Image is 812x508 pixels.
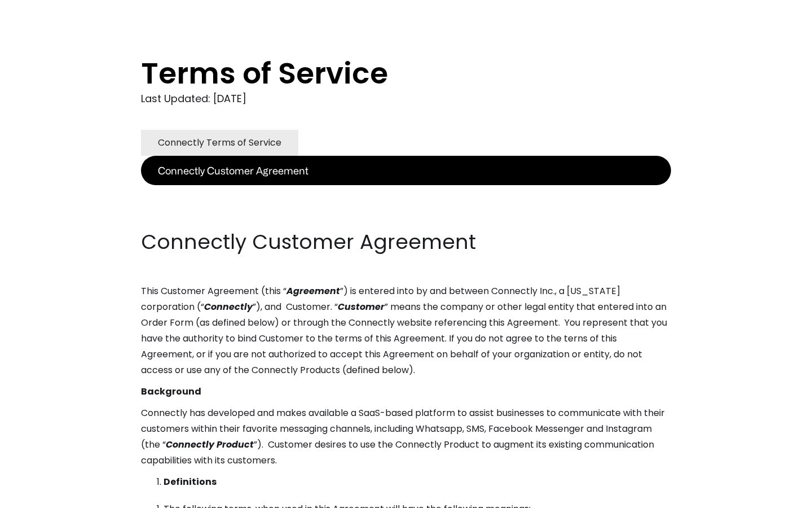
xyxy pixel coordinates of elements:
[164,475,217,488] strong: Definitions
[338,300,385,313] em: Customer
[141,207,671,222] p: ‍
[11,487,68,504] aside: Language selected: English
[166,438,254,451] em: Connectly Product
[286,284,340,297] em: Agreement
[141,228,671,256] h2: Connectly Customer Agreement
[141,385,201,398] strong: Background
[204,300,253,313] em: Connectly
[141,405,671,468] p: Connectly has developed and makes available a SaaS-based platform to assist businesses to communi...
[141,283,671,378] p: This Customer Agreement (this “ ”) is entered into by and between Connectly Inc., a [US_STATE] co...
[158,135,281,151] div: Connectly Terms of Service
[141,56,626,90] h1: Terms of Service
[23,488,68,504] ul: Language list
[158,163,308,178] div: Connectly Customer Agreement
[141,90,671,107] div: Last Updated: [DATE]
[141,185,671,201] p: ‍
